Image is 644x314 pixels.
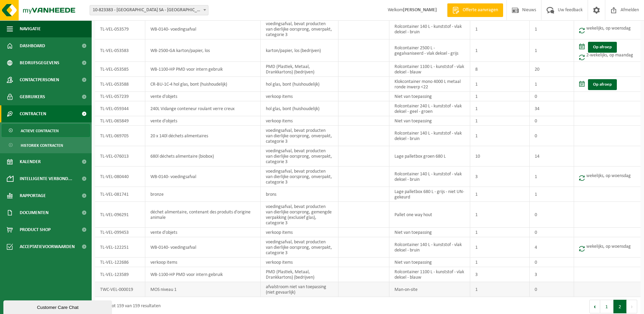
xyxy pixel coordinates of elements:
[261,116,338,126] td: verkoop items
[389,282,470,297] td: Man-on-site
[261,228,338,237] td: verkoop items
[530,116,574,126] td: 0
[20,54,59,71] span: Bedrijfsgegevens
[588,79,617,90] a: Op afroep
[589,300,600,313] button: Previous
[145,126,260,146] td: 20 x 140l déchets alimentaires
[145,62,260,77] td: WB-1100-HP PMD voor intern gebruik
[95,202,145,228] td: TL-VEL-096291
[613,300,627,313] button: 2
[21,124,59,137] span: Actieve contracten
[530,39,574,62] td: 1
[600,300,613,313] button: 1
[261,92,338,101] td: verkoop items
[261,39,338,62] td: karton/papier, los (bedrijven)
[95,101,145,116] td: TL-VEL-059344
[145,101,260,116] td: 240L Vidange conteneur roulant verre creux
[530,19,574,39] td: 1
[95,237,145,258] td: TL-VEL-122251
[574,237,641,258] td: wekelijks, op woensdag
[389,39,470,62] td: Rolcontainer 2500 L - gegalvaniseerd - vlak deksel - grijs
[530,62,574,77] td: 20
[145,146,260,167] td: 680l déchets alimentaire (biobox)
[530,228,574,237] td: 0
[470,19,530,39] td: 1
[261,126,338,146] td: voedingsafval, bevat producten van dierlijke oorsprong, onverpakt, categorie 3
[145,258,260,267] td: verkoop items
[461,7,500,14] span: Offerte aanvragen
[470,237,530,258] td: 1
[574,19,641,39] td: wekelijks, op woensdag
[145,267,260,282] td: WB-1100-HP PMD voor intern gebruik
[2,124,90,137] a: Actieve contracten
[389,101,470,116] td: Rolcontainer 240 L - kunststof - vlak deksel - geel - groen
[588,42,617,53] a: Op afroep
[389,77,470,92] td: Klokcontainer mono 4000 L metaal ronde inwerp <22
[530,101,574,116] td: 34
[389,187,470,202] td: Lage palletbox 680 L - grijs - niet UN-gekeurd
[20,204,49,221] span: Documenten
[470,146,530,167] td: 10
[95,92,145,101] td: TL-VEL-057239
[403,7,437,13] strong: [PERSON_NAME]
[20,238,75,255] span: Acceptatievoorwaarden
[470,116,530,126] td: 1
[389,228,470,237] td: Niet van toepassing
[145,202,260,228] td: déchet alimentaire, contenant des produits d'origine animale
[530,237,574,258] td: 4
[20,187,46,204] span: Rapportage
[90,5,208,15] span: 10-823383 - BELPARK SA - WAVRE
[95,39,145,62] td: TL-VEL-053583
[389,267,470,282] td: Rolcontainer 1100 L - kunststof - vlak deksel - blauw
[627,300,637,313] button: Next
[470,126,530,146] td: 1
[20,105,46,122] span: Contracten
[530,267,574,282] td: 3
[2,139,90,152] a: Historiek contracten
[389,19,470,39] td: Rolcontainer 140 L - kunststof - vlak deksel - bruin
[95,116,145,126] td: TL-VEL-065849
[261,77,338,92] td: hol glas, bont (huishoudelijk)
[20,71,59,88] span: Contactpersonen
[20,88,45,105] span: Gebruikers
[145,167,260,187] td: WB-0140- voedingsafval
[389,126,470,146] td: Rolcontainer 140 L - kunststof - vlak deksel - bruin
[530,146,574,167] td: 14
[98,300,161,313] div: 101 tot 159 van 159 resultaten
[95,282,145,297] td: TWC-VEL-000019
[470,39,530,62] td: 1
[261,62,338,77] td: PMD (Plastiek, Metaal, Drankkartons) (bedrijven)
[95,77,145,92] td: TL-VEL-053588
[95,126,145,146] td: TL-VEL-069705
[261,167,338,187] td: voedingsafval, bevat producten van dierlijke oorsprong, onverpakt, categorie 3
[145,77,260,92] td: CR-BU-1C-4 hol glas, bont (huishoudelijk)
[145,116,260,126] td: vente d'objets
[470,187,530,202] td: 1
[95,167,145,187] td: TL-VEL-080440
[470,258,530,267] td: 1
[145,228,260,237] td: vente d'objets
[95,62,145,77] td: TL-VEL-053585
[261,187,338,202] td: brons
[530,202,574,228] td: 0
[530,126,574,146] td: 0
[21,139,63,152] span: Historiek contracten
[389,167,470,187] td: Rolcontainer 140 L - kunststof - vlak deksel - bruin
[95,146,145,167] td: TL-VEL-076013
[145,187,260,202] td: bronze
[470,267,530,282] td: 3
[447,3,503,17] a: Offerte aanvragen
[95,187,145,202] td: TL-VEL-081741
[530,92,574,101] td: 0
[389,92,470,101] td: Niet van toepassing
[470,202,530,228] td: 1
[261,202,338,228] td: voedingsafval, bevat producten van dierlijke oorsprong, gemengde verpakking (exclusief glas), cat...
[20,20,41,37] span: Navigatie
[470,228,530,237] td: 1
[470,101,530,116] td: 1
[145,19,260,39] td: WB-0140- voedingsafval
[261,267,338,282] td: PMD (Plastiek, Metaal, Drankkartons) (bedrijven)
[530,167,574,187] td: 1
[261,101,338,116] td: hol glas, bont (huishoudelijk)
